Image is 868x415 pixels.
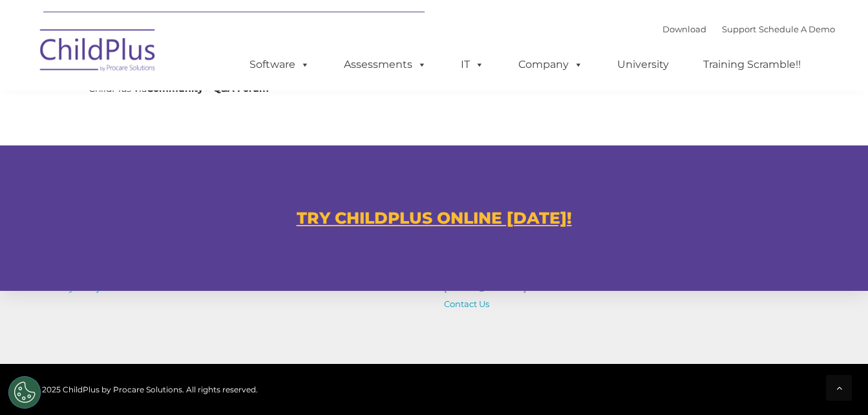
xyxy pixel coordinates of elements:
[690,52,814,78] a: Training Scramble!!
[759,24,835,34] a: Schedule A Demo
[34,20,163,85] img: ChildPlus by Procare Solutions
[662,24,706,34] a: Download
[505,52,596,78] a: Company
[444,299,489,309] a: Contact Us
[604,52,682,78] a: University
[722,24,756,34] a: Support
[448,52,497,78] a: IT
[331,52,439,78] a: Assessments
[8,376,41,409] button: Cookies Settings
[34,385,258,394] span: © 2025 ChildPlus by Procare Solutions. All rights reserved.
[662,24,835,34] font: |
[657,275,868,415] iframe: Chat Widget
[297,208,572,228] a: TRY CHILDPLUS ONLINE [DATE]!
[237,52,323,78] a: Software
